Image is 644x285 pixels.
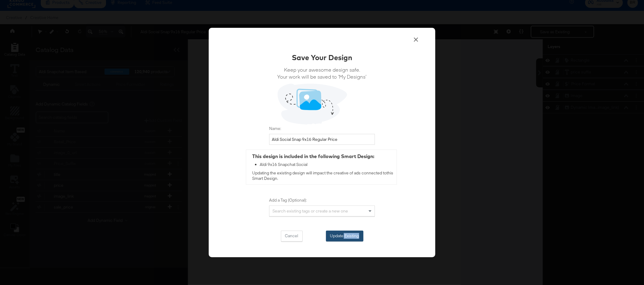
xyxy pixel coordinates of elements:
[292,52,352,63] div: Save Your Design
[252,153,394,160] div: This design is included in the following Smart Design:
[269,206,375,216] div: Search existing tags or create a new one
[278,66,367,73] span: Keep your awesome design safe.
[246,150,397,184] div: Updating the existing design will impact the creative of ads connected to this Smart Design .
[278,73,367,80] span: Your work will be saved to ‘My Designs’
[326,231,363,241] button: Update Existing
[281,231,303,241] button: Cancel
[269,126,375,131] label: Name:
[269,197,375,203] label: Add a Tag (Optional):
[260,162,394,168] div: Aldi 9x16 Snapchat Social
